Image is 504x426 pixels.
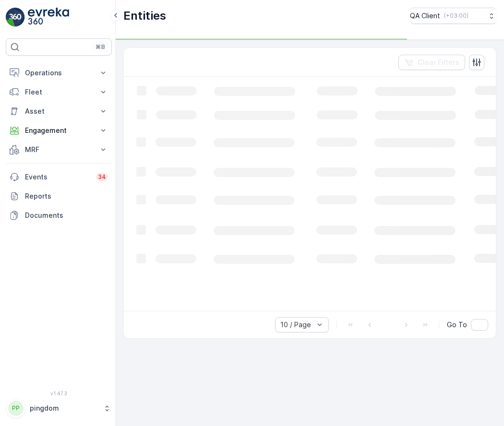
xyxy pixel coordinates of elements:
[6,83,112,102] button: Fleet
[25,191,108,201] p: Reports
[6,206,112,225] a: Documents
[25,145,93,154] p: MRF
[6,140,112,159] button: MRF
[25,211,108,220] p: Documents
[6,167,112,187] a: Events34
[25,126,93,135] p: Engagement
[96,43,105,51] p: ⌘B
[30,403,98,413] p: pingdom
[98,173,106,181] p: 34
[28,8,69,27] img: logo_light-DOdMpM7g.png
[6,63,112,83] button: Operations
[6,187,112,206] a: Reports
[123,8,166,24] p: Entities
[25,68,93,78] p: Operations
[25,87,93,97] p: Fleet
[410,11,440,21] p: QA Client
[410,8,496,24] button: QA Client(+03:00)
[6,8,25,27] img: logo
[8,401,24,416] div: PP
[25,172,90,182] p: Events
[444,12,468,20] p: ( +03:00 )
[6,121,112,140] button: Engagement
[6,390,112,396] span: v 1.47.3
[447,320,467,330] span: Go To
[398,55,465,70] button: Clear Filters
[6,102,112,121] button: Asset
[418,58,459,67] p: Clear Filters
[6,398,112,418] button: PPpingdom
[25,106,93,116] p: Asset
